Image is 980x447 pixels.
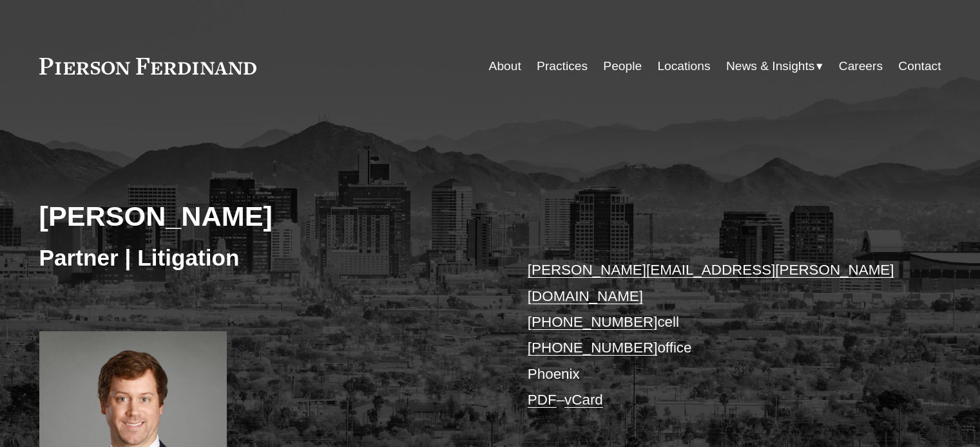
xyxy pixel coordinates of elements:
a: [PERSON_NAME][EMAIL_ADDRESS][PERSON_NAME][DOMAIN_NAME] [528,262,894,304]
a: Contact [898,54,941,78]
a: About [489,54,521,78]
a: Careers [839,54,883,78]
a: PDF [528,392,557,408]
span: News & Insights [726,55,815,78]
a: Locations [657,54,710,78]
a: Practices [537,54,588,78]
a: folder dropdown [726,54,823,78]
a: vCard [564,392,603,408]
a: [PHONE_NUMBER] [528,314,658,330]
a: [PHONE_NUMBER] [528,340,658,356]
h2: [PERSON_NAME] [39,199,490,233]
a: People [603,54,642,78]
p: cell office Phoenix – [528,257,903,413]
h3: Partner | Litigation [39,244,490,272]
